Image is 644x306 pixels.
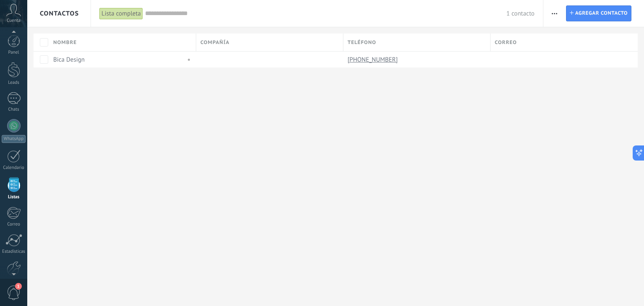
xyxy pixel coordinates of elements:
span: 1 contacto [506,10,535,18]
span: 1 [15,283,22,290]
span: Agregar contacto [575,6,628,21]
div: Panel [2,50,26,55]
span: Compañía [200,39,229,47]
span: Contactos [40,10,79,18]
span: Cuenta [7,18,21,23]
span: Nombre [53,39,77,47]
div: Chats [2,107,26,112]
a: Agregar contacto [566,5,631,21]
div: Listas [2,194,26,200]
button: Más [548,5,561,21]
div: WhatsApp [2,135,26,143]
a: [PHONE_NUMBER] [348,56,400,63]
span: Correo [495,39,517,47]
span: Teléfono [348,39,376,47]
a: Bica Design [53,56,85,64]
div: Estadísticas [2,249,26,254]
div: Leads [2,80,26,86]
div: Lista completa [99,8,143,20]
div: Correo [2,222,26,227]
div: Calendario [2,165,26,171]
